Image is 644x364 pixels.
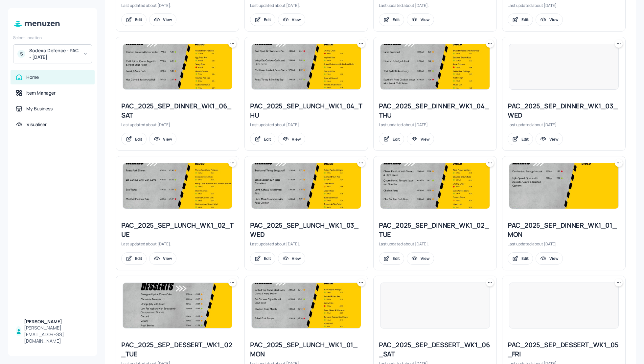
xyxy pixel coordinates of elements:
div: Edit [521,256,529,261]
img: 2025-05-07-17466165300439sofhfgfsjp.jpeg [252,163,361,209]
img: 2025-09-03-1756900737661g4ynhvauewi.jpeg [380,163,490,209]
div: Edit [393,136,400,142]
div: Home [26,74,39,80]
div: Edit [393,17,400,22]
img: 2025-09-01-1756740548451ktktky5tjj7.jpeg [123,163,232,209]
div: Last updated about [DATE]. [379,241,491,247]
div: Last updated about [DATE]. [250,241,362,247]
img: 2025-05-07-1746619991580zocxvgumnxl.jpeg [123,44,232,89]
div: [PERSON_NAME][EMAIL_ADDRESS][DOMAIN_NAME] [24,325,89,344]
div: Last updated about [DATE]. [250,3,362,8]
div: View [549,256,559,261]
div: PAC_2025_SEP_DESSERT_WK1_06_SAT [379,340,491,359]
div: View [421,17,430,22]
div: Edit [135,256,142,261]
div: PAC_2025_SEP_LUNCH_WK1_02_TUE [121,221,234,239]
div: PAC_2025_SEP_DESSERT_WK1_02_TUE [121,340,234,359]
img: 2025-05-07-17466195424768m2k8ymm8ck.jpeg [380,44,490,89]
div: View [163,136,172,142]
div: PAC_2025_SEP_DINNER_WK1_03_WED [508,102,620,120]
div: Edit [521,136,529,142]
div: Edit [264,136,271,142]
div: Edit [135,136,142,142]
div: PAC_2025_SEP_DINNER_WK1_04_THU [379,102,491,120]
div: Edit [521,17,529,22]
div: View [292,136,301,142]
div: Edit [393,256,400,261]
div: Last updated about [DATE]. [250,122,362,127]
div: PAC_2025_SEP_DESSERT_WK1_05_FRI [508,340,620,359]
div: Last updated about [DATE]. [121,241,234,247]
div: PAC_2025_SEP_DINNER_WK1_06_SAT [121,102,234,120]
div: View [163,256,172,261]
div: View [549,136,559,142]
div: Edit [135,17,142,22]
img: 2025-05-14-1747213261752v4fx2vgd2ss.jpeg [252,283,361,328]
div: S [17,50,25,58]
div: PAC_2025_SEP_LUNCH_WK1_03_WED [250,221,362,239]
img: 2025-09-01-1756736927608hpr8b1n74b4.jpeg [123,283,232,328]
div: Last updated about [DATE]. [508,122,620,127]
div: Item Manager [26,90,56,96]
div: Last updated about [DATE]. [121,3,234,8]
div: Last updated about [DATE]. [121,122,234,127]
img: 2025-05-07-1746616796024oogy2pzpaif.jpeg [252,44,361,89]
div: View [549,17,559,22]
div: Edit [264,256,271,261]
div: View [292,17,301,22]
div: PAC_2025_SEP_LUNCH_WK1_01_MON [250,340,362,359]
div: My Business [26,105,53,112]
div: Last updated about [DATE]. [508,3,620,8]
div: Select Location [13,35,92,40]
div: Sodexo Defence - PAC - [DATE] [29,47,79,60]
img: 2025-05-07-1746618866093ea2ptrlc8nu.jpeg [509,163,618,209]
div: PAC_2025_SEP_LUNCH_WK1_04_THU [250,102,362,120]
div: [PERSON_NAME] [24,318,89,325]
div: View [421,136,430,142]
div: View [292,256,301,261]
div: Last updated about [DATE]. [379,122,491,127]
div: Last updated about [DATE]. [508,241,620,247]
div: View [163,17,172,22]
div: PAC_2025_SEP_DINNER_WK1_01_MON [508,221,620,239]
div: PAC_2025_SEP_DINNER_WK1_02_TUE [379,221,491,239]
div: Visualiser [27,121,47,128]
div: Edit [264,17,271,22]
div: Last updated about [DATE]. [379,3,491,8]
div: View [421,256,430,261]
